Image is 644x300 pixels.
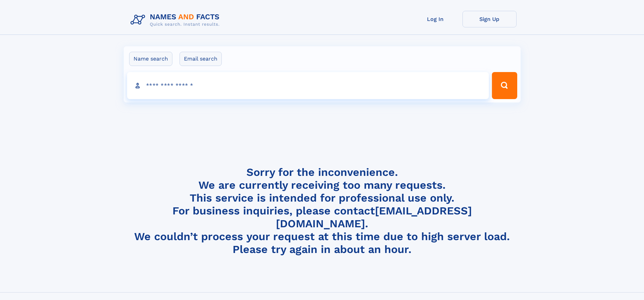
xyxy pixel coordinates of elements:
[462,11,517,27] a: Sign Up
[408,11,462,27] a: Log In
[128,166,517,256] h4: Sorry for the inconvenience. We are currently receiving too many requests. This service is intend...
[492,72,517,99] button: Search Button
[127,72,489,99] input: search input
[180,52,222,66] label: Email search
[128,11,225,29] img: Logo Names and Facts
[276,204,472,230] a: [EMAIL_ADDRESS][DOMAIN_NAME]
[129,52,172,66] label: Name search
